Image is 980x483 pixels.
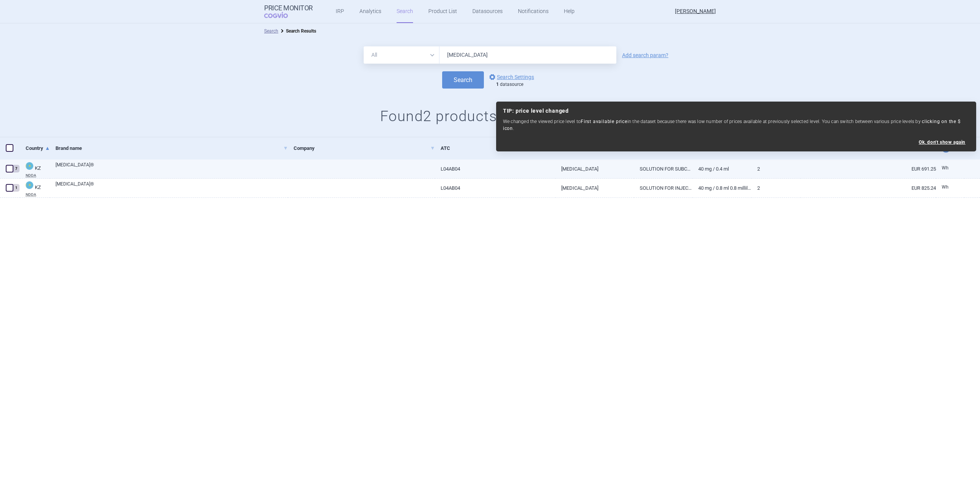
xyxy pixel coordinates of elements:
button: Ok, don't show again [919,140,965,145]
strong: First available price [581,119,627,124]
a: KZKZNDDA [20,181,50,197]
a: Search Settings [488,72,534,82]
span: COGVIO [264,12,299,18]
span: Wholesale price without VAT [942,165,949,171]
strong: 1 [496,82,499,87]
a: L04AB04 [435,159,555,178]
a: Wh [936,182,964,193]
a: EUR 825.24 [800,179,936,197]
a: 2 [751,179,800,197]
button: Search [442,71,484,89]
abbr: NDDA — Register of medicines published by the National Center for Expertise of Medicines and Medi... [26,193,50,197]
div: 7 [13,165,20,172]
a: Company [294,139,435,158]
a: EUR 691.25 [800,159,936,178]
a: Add search param? [622,53,668,58]
a: [MEDICAL_DATA] [555,159,634,178]
a: L04AB04 [435,179,555,197]
img: Kazakhstan [26,162,33,170]
a: SOLUTION FOR INJECTION 40 MG / 0.8 ML 0.8 ML NO. 2 [634,179,693,197]
h2: TIP: price level changed [503,108,969,114]
a: [MEDICAL_DATA]® [56,161,288,175]
a: KZKZNDDA [20,161,50,177]
strong: Price Monitor [264,4,313,12]
strong: Search Results [286,28,316,34]
span: Wholesale price without VAT [942,184,949,190]
a: 40 mg / 0.8 ml 0.8 Milliliter [693,179,751,197]
a: Price MonitorCOGVIO [264,4,313,19]
a: SOLUTION FOR SUBCUTANEOUS ADMINISTRATION 40 MG / 0.4 ML 0.4 ML NO. 2 [634,159,693,178]
li: Search Results [278,27,316,35]
a: Wh [936,163,964,174]
a: 2 [751,159,800,178]
a: 40 mg / 0.4 ml [693,159,751,178]
a: Brand name [56,139,288,158]
a: ATC [441,139,555,158]
div: datasource [496,82,538,88]
a: [MEDICAL_DATA] [555,179,634,197]
img: Kazakhstan [26,181,33,189]
div: 1 [13,184,20,192]
a: [MEDICAL_DATA]® [56,181,288,194]
a: Search [264,28,278,34]
a: Country [26,139,50,158]
abbr: NDDA — Register of medicines published by the National Center for Expertise of Medicines and Medi... [26,174,50,177]
p: We changed the viewed price level to in the dataset because there was low number of prices availa... [503,118,969,132]
li: Search [264,27,278,35]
